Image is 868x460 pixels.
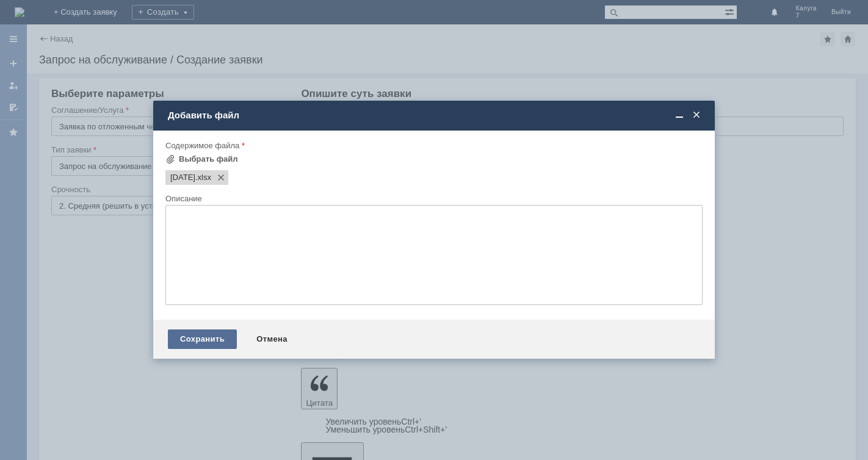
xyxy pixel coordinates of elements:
[195,173,211,182] span: 03.09.2025.xlsx
[673,110,685,121] span: Свернуть (Ctrl + M)
[170,173,195,182] span: 03.09.2025.xlsx
[168,110,703,121] div: Добавить файл
[165,142,700,149] div: Содержимое файла
[5,5,178,24] div: Добрый вечер! Удалите пожалуйста отложенный чек. [GEOGRAPHIC_DATA].
[179,154,238,164] div: Выбрать файл
[165,195,700,203] div: Описание
[690,110,703,121] span: Закрыть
